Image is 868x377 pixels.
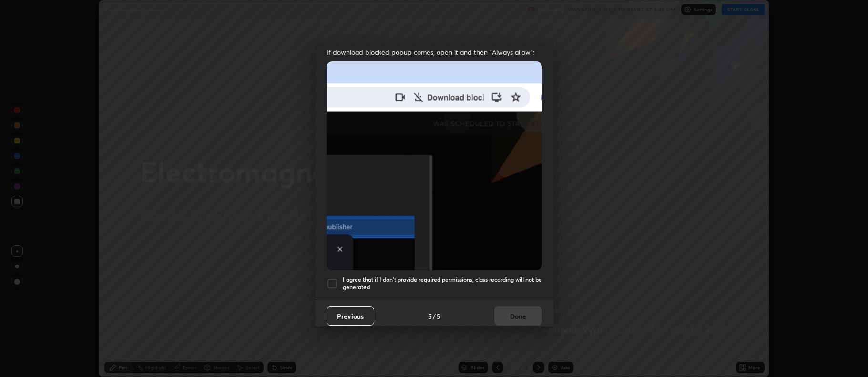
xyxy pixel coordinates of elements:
h4: 5 [428,311,432,321]
img: downloads-permission-blocked.gif [327,61,542,270]
button: Previous [327,306,374,326]
h4: 5 [437,311,440,321]
h5: I agree that if I don't provide required permissions, class recording will not be generated [343,276,542,291]
span: If download blocked popup comes, open it and then "Always allow": [327,48,542,57]
h4: / [433,311,436,321]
